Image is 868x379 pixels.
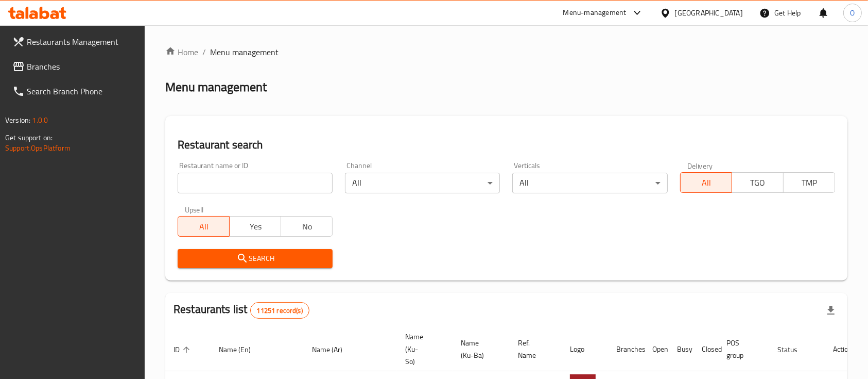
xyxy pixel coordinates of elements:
h2: Restaurant search [178,137,835,153]
nav: breadcrumb [165,46,847,58]
a: Restaurants Management [4,29,145,54]
th: Action [825,327,860,371]
button: TGO [732,172,784,193]
th: Closed [693,327,718,371]
a: Branches [4,54,145,79]
div: Total records count [250,302,309,319]
span: Name (Ku-So) [405,331,440,368]
a: Support.OpsPlatform [5,141,71,155]
span: Restaurants Management [27,36,137,48]
a: Home [165,46,198,58]
span: POS group [726,337,757,361]
div: All [512,173,667,193]
span: Name (Ar) [312,343,356,356]
th: Branches [608,327,644,371]
button: No [281,216,333,237]
div: Menu-management [563,7,627,19]
h2: Menu management [165,79,267,95]
span: Search [186,252,324,265]
span: Yes [234,219,277,234]
span: TGO [736,175,779,190]
span: Status [777,343,811,356]
button: Yes [229,216,281,237]
span: Version: [5,113,30,127]
div: All [345,173,500,193]
button: TMP [783,172,835,193]
span: Branches [27,60,137,73]
th: Logo [562,327,608,371]
span: O [850,7,855,19]
th: Busy [669,327,693,371]
span: Menu management [210,46,279,58]
span: Name (En) [219,343,264,356]
button: Search [178,249,333,268]
span: ID [173,343,193,356]
th: Open [644,327,669,371]
span: Search Branch Phone [27,85,137,97]
span: 1.0.0 [32,113,48,127]
span: Get support on: [5,131,53,144]
span: TMP [788,175,831,190]
span: Ref. Name [518,337,549,361]
div: [GEOGRAPHIC_DATA] [675,7,743,19]
span: No [285,219,328,234]
div: Export file [819,298,843,323]
span: 11251 record(s) [251,306,309,316]
span: Name (Ku-Ba) [461,337,497,361]
span: All [685,175,728,190]
input: Search for restaurant name or ID.. [178,173,333,193]
span: All [182,219,225,234]
button: All [680,172,732,193]
li: / [202,46,206,58]
label: Delivery [687,162,713,169]
label: Upsell [185,206,204,213]
h2: Restaurants list [173,302,309,319]
button: All [178,216,230,237]
a: Search Branch Phone [4,79,145,104]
